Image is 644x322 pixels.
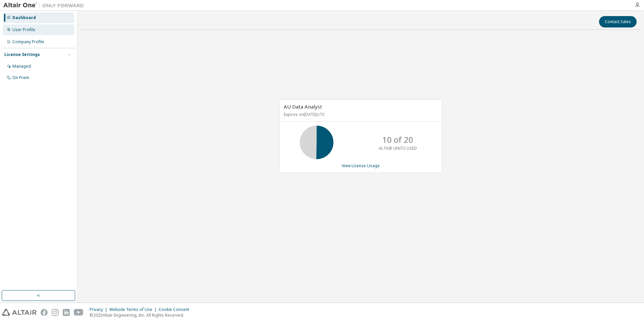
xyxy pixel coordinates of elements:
[74,309,84,316] img: youtube.svg
[12,75,29,80] div: On Prem
[382,134,413,145] p: 10 of 20
[90,312,193,318] p: © 2025 Altair Engineering, Inc. All Rights Reserved.
[52,309,59,316] img: instagram.svg
[2,309,37,316] img: altair_logo.svg
[284,103,322,110] span: AU Data Analyst
[159,307,193,312] div: Cookie Consent
[12,27,35,33] div: User Profile
[3,2,87,9] img: Altair One
[379,145,417,151] p: ALTAIR UNITS USED
[12,39,44,45] div: Company Profile
[12,15,36,20] div: Dashboard
[63,309,70,316] img: linkedin.svg
[109,307,159,312] div: Website Terms of Use
[41,309,48,316] img: facebook.svg
[4,52,40,57] div: License Settings
[90,307,109,312] div: Privacy
[12,64,31,69] div: Managed
[599,16,637,27] button: Contact Sales
[342,163,380,169] a: View License Usage
[284,112,436,117] p: Expires on [DATE] UTC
